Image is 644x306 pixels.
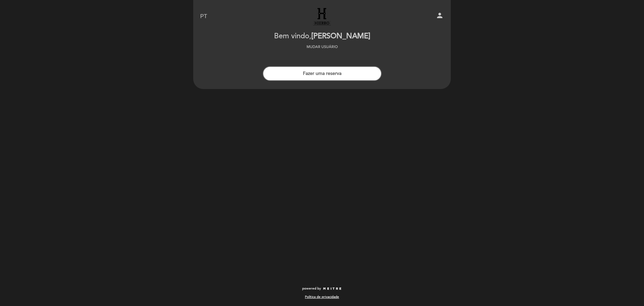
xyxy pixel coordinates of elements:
[436,11,444,22] button: person
[305,295,339,299] a: Política de privacidade
[274,32,370,40] h2: Bem vindo,
[280,7,364,26] a: Hierro [GEOGRAPHIC_DATA]
[323,287,342,291] img: MEITRE
[305,44,340,50] button: Mudar usuário
[263,66,382,81] button: Fazer uma reserva
[302,286,342,291] a: powered by
[302,286,321,291] span: powered by
[311,32,370,41] span: [PERSON_NAME]
[436,11,444,19] i: person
